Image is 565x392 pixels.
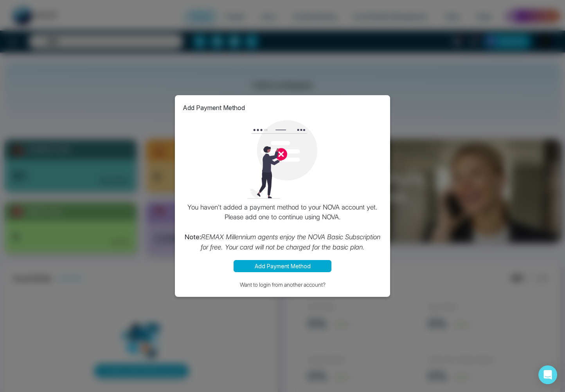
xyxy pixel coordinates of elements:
[183,280,382,289] button: Want to login from another account?
[234,260,331,272] button: Add Payment Method
[538,365,557,384] div: Open Intercom Messenger
[183,103,245,112] p: Add Payment Method
[201,233,381,251] i: REMAX Millennium agents enjoy the NOVA Basic Subscription for free. Your card will not be charged...
[183,202,382,253] p: You haven't added a payment method to your NOVA account yet. Please add one to continue using NOVA.
[185,233,201,241] strong: Note:
[243,120,322,199] img: loading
